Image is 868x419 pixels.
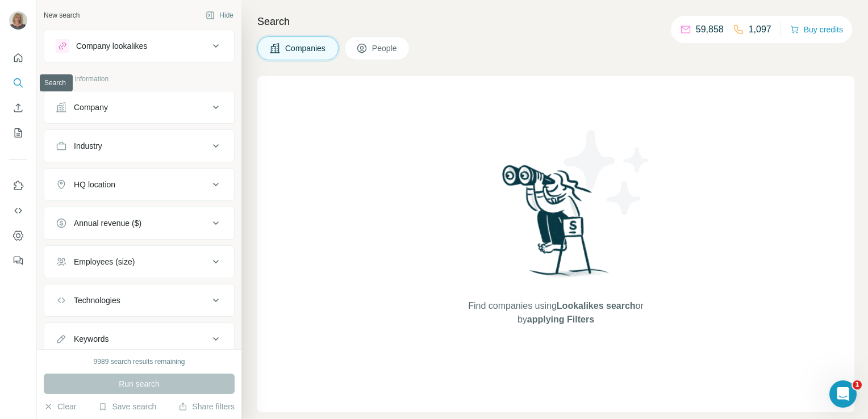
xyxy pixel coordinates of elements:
[98,401,156,412] button: Save search
[44,325,234,353] button: Keywords
[44,32,234,60] button: Company lookalikes
[790,22,843,37] button: Buy credits
[44,132,234,160] button: Industry
[285,43,327,54] span: Companies
[44,401,76,412] button: Clear
[74,295,120,306] div: Technologies
[9,98,27,118] button: Enrich CSV
[44,74,235,84] p: Company information
[557,301,636,311] span: Lookalikes search
[527,315,594,324] span: applying Filters
[198,7,241,24] button: Hide
[44,248,234,275] button: Employees (size)
[9,175,27,196] button: Use Surfe on LinkedIn
[74,179,115,190] div: HQ location
[178,401,235,412] button: Share filters
[556,121,658,224] img: Surfe Illustration - Stars
[44,94,234,121] button: Company
[44,10,80,20] div: New search
[9,200,27,221] button: Use Surfe API
[44,209,234,237] button: Annual revenue ($)
[94,357,185,367] div: 9989 search results remaining
[9,11,27,30] img: Avatar
[44,287,234,314] button: Technologies
[74,102,108,113] div: Company
[9,48,27,68] button: Quick start
[74,140,102,152] div: Industry
[696,23,724,36] p: 59,858
[9,225,27,246] button: Dashboard
[497,162,615,288] img: Surfe Illustration - Woman searching with binoculars
[465,299,646,326] span: Find companies using or by
[74,256,135,267] div: Employees (size)
[853,380,862,389] span: 1
[74,333,108,345] div: Keywords
[44,171,234,198] button: HQ location
[372,43,398,54] span: People
[257,14,854,30] h4: Search
[9,123,27,143] button: My lists
[749,23,771,36] p: 1,097
[829,380,857,408] iframe: Intercom live chat
[9,73,27,93] button: Search
[76,40,147,52] div: Company lookalikes
[74,217,141,229] div: Annual revenue ($)
[9,250,27,271] button: Feedback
